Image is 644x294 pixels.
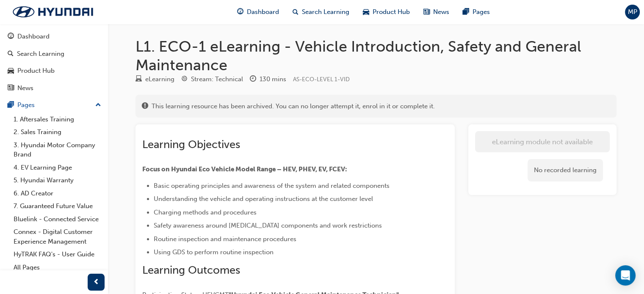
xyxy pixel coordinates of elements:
[456,3,497,21] a: pages-iconPages
[3,80,105,96] a: News
[3,27,105,97] button: DashboardSearch LearningProduct HubNews
[191,74,243,84] div: Stream: Technical
[463,7,469,17] span: pages-icon
[154,248,274,256] span: Using GDS to perform routine inspection
[3,63,105,79] a: Product Hub
[95,100,101,111] span: up-icon
[250,74,286,85] div: Duration
[17,49,64,59] div: Search Learning
[17,32,50,41] div: Dashboard
[142,138,240,151] span: Learning Objectives
[8,50,14,58] span: search-icon
[181,74,243,85] div: Stream
[237,7,243,17] span: guage-icon
[293,7,299,17] span: search-icon
[10,213,105,226] a: Bluelink - Connected Service
[142,264,240,277] span: Learning Outcomes
[433,7,449,17] span: News
[3,97,105,113] button: Pages
[10,200,105,213] a: 7. Guaranteed Future Value
[625,5,640,19] button: MP
[154,182,390,190] span: Basic operating principles and awareness of the system and related components
[3,46,105,62] a: Search Learning
[373,7,410,17] span: Product Hub
[10,126,105,139] a: 2. Sales Training
[260,74,286,84] div: 130 mins
[10,225,105,248] a: Connex - Digital Customer Experience Management
[302,7,349,17] span: Search Learning
[356,3,417,21] a: car-iconProduct Hub
[10,261,105,274] a: All Pages
[145,74,174,84] div: eLearning
[142,165,347,173] span: Focus on Hyundai Eco Vehicle Model Range – HEV, PHEV, EV, FCEV:
[17,100,35,110] div: Pages
[135,76,142,83] span: learningResourceType_ELEARNING-icon
[135,37,616,74] h1: L1. ECO-1 eLearning - Vehicle Introduction, Safety and General Maintenance
[8,85,14,92] span: news-icon
[528,159,603,181] div: No recorded learning
[417,3,456,21] a: news-iconNews
[10,248,105,261] a: HyTRAK FAQ's - User Guide
[473,7,490,17] span: Pages
[10,139,105,161] a: 3. Hyundai Motor Company Brand
[8,33,14,41] span: guage-icon
[10,161,105,174] a: 4. EV Learning Page
[363,7,369,17] span: car-icon
[17,66,55,76] div: Product Hub
[293,76,350,83] span: Learning resource code
[154,222,382,229] span: Safety awareness around [MEDICAL_DATA] components and work restrictions
[142,103,148,110] span: exclaim-icon
[615,265,636,286] div: Open Intercom Messenger
[286,3,356,21] a: search-iconSearch Learning
[475,131,610,152] button: eLearning module not available
[628,7,637,17] span: MP
[250,76,256,83] span: clock-icon
[230,3,286,21] a: guage-iconDashboard
[8,102,14,109] span: pages-icon
[93,277,100,288] span: prev-icon
[154,195,373,203] span: Understanding the vehicle and operating instructions at the customer level
[135,74,174,85] div: Type
[154,209,257,216] span: Charging methods and procedures
[8,67,14,75] span: car-icon
[152,102,435,111] span: This learning resource has been archived. You can no longer attempt it, enrol in it or complete it.
[3,29,105,44] a: Dashboard
[154,235,296,243] span: Routine inspection and maintenance procedures
[17,83,33,93] div: News
[423,7,430,17] span: news-icon
[247,7,279,17] span: Dashboard
[4,3,102,21] img: Trak
[181,76,188,83] span: target-icon
[10,174,105,187] a: 5. Hyundai Warranty
[10,113,105,126] a: 1. Aftersales Training
[10,187,105,200] a: 6. AD Creator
